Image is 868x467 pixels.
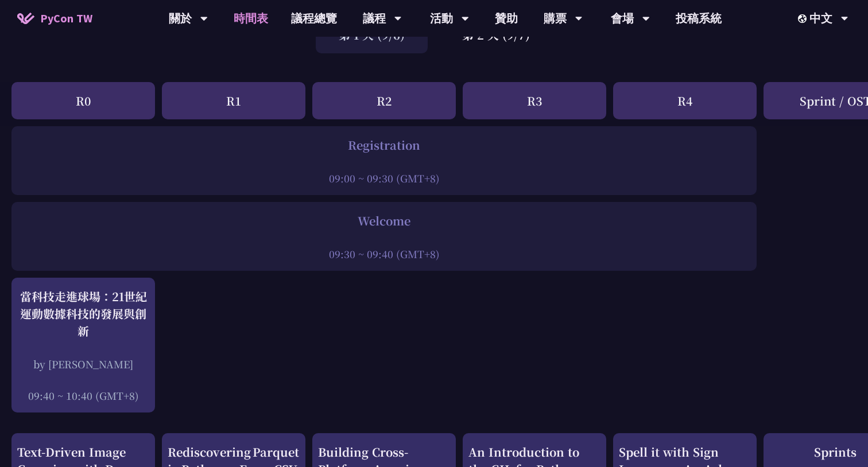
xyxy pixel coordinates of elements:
[17,388,149,403] div: 09:40 ~ 10:40 (GMT+8)
[17,137,751,154] div: Registration
[11,82,155,119] div: R0
[312,82,456,119] div: R2
[17,13,34,24] img: Home icon of PyCon TW 2025
[17,357,149,371] div: by [PERSON_NAME]
[17,247,751,261] div: 09:30 ~ 09:40 (GMT+8)
[17,288,149,403] a: 當科技走進球場：21世紀運動數據科技的發展與創新 by [PERSON_NAME] 09:40 ~ 10:40 (GMT+8)
[17,171,751,185] div: 09:00 ~ 09:30 (GMT+8)
[40,10,92,27] span: PyCon TW
[17,288,149,340] div: 當科技走進球場：21世紀運動數據科技的發展與創新
[613,82,757,119] div: R4
[6,4,104,33] a: PyCon TW
[798,14,809,23] img: Locale Icon
[162,82,305,119] div: R1
[463,82,606,119] div: R3
[17,212,751,229] div: Welcome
